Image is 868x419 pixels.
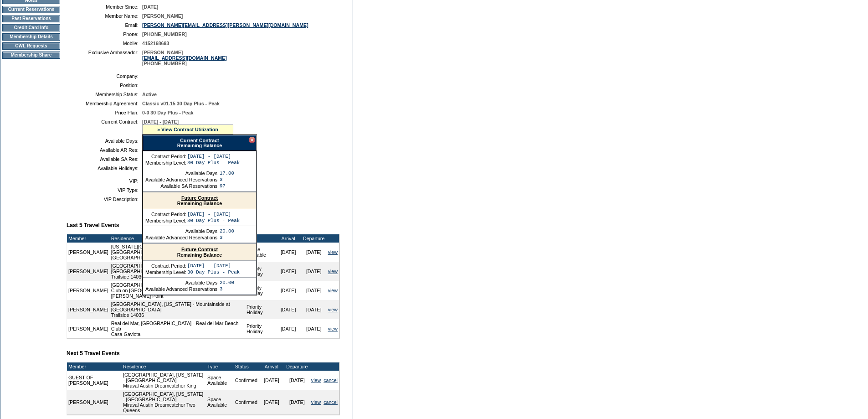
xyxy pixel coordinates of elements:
[324,378,338,383] a: cancel
[142,101,220,106] span: Classic v01.15 30 Day Plus - Peak
[122,362,206,371] td: Residence
[142,119,179,124] span: [DATE] - [DATE]
[145,218,186,223] td: Membership Level:
[67,362,119,371] td: Member
[67,222,119,228] b: Last 5 Travel Events
[234,371,259,390] td: Confirmed
[145,183,219,189] td: Available SA Reservations:
[143,192,256,209] div: Remaining Balance
[142,50,227,66] span: [PERSON_NAME] [PHONE_NUMBER]
[301,234,327,243] td: Departure
[311,399,321,405] a: view
[110,243,245,262] td: [US_STATE][GEOGRAPHIC_DATA], [US_STATE][GEOGRAPHIC_DATA] [GEOGRAPHIC_DATA]
[67,319,110,338] td: [PERSON_NAME]
[142,13,183,19] span: [PERSON_NAME]
[145,171,219,176] td: Available Days:
[245,281,276,300] td: Priority Holiday
[276,300,301,319] td: [DATE]
[311,378,321,383] a: view
[67,350,120,357] b: Next 5 Travel Events
[67,262,110,281] td: [PERSON_NAME]
[70,187,139,193] td: VIP Type:
[328,307,338,312] a: view
[2,42,60,50] td: CWL Requests
[2,24,60,31] td: Credit Card Info
[145,154,186,159] td: Contract Period:
[110,300,245,319] td: [GEOGRAPHIC_DATA], [US_STATE] - Mountainside at [GEOGRAPHIC_DATA] Trailside 14036
[145,263,186,269] td: Contract Period:
[70,83,139,88] td: Position:
[276,281,301,300] td: [DATE]
[145,286,219,292] td: Available Advanced Reservations:
[181,195,218,201] a: Future Contract
[276,319,301,338] td: [DATE]
[284,371,310,390] td: [DATE]
[122,371,206,390] td: [GEOGRAPHIC_DATA], [US_STATE] - [GEOGRAPHIC_DATA] Miraval Austin Dreamcatcher King
[67,243,110,262] td: [PERSON_NAME]
[2,6,60,13] td: Current Reservations
[187,212,240,217] td: [DATE] - [DATE]
[157,127,218,132] a: » View Contract Utilization
[181,247,218,252] a: Future Contract
[70,31,139,37] td: Phone:
[110,281,245,300] td: [GEOGRAPHIC_DATA], [GEOGRAPHIC_DATA] - The Abaco Club on [GEOGRAPHIC_DATA] [PERSON_NAME] Point
[70,110,139,115] td: Price Plan:
[328,269,338,274] a: view
[324,399,338,405] a: cancel
[143,244,256,261] div: Remaining Balance
[70,156,139,162] td: Available SA Res:
[245,319,276,338] td: Priority Holiday
[301,319,327,338] td: [DATE]
[2,33,60,41] td: Membership Details
[142,55,227,61] a: [EMAIL_ADDRESS][DOMAIN_NAME]
[276,234,301,243] td: Arrival
[259,371,284,390] td: [DATE]
[122,390,206,414] td: [GEOGRAPHIC_DATA], [US_STATE] - [GEOGRAPHIC_DATA] Miraval Austin Dreamcatcher Two Queens
[142,4,158,10] span: [DATE]
[284,362,310,371] td: Departure
[145,212,186,217] td: Contract Period:
[142,22,308,28] a: [PERSON_NAME][EMAIL_ADDRESS][PERSON_NAME][DOMAIN_NAME]
[2,15,60,22] td: Past Reservations
[220,235,234,240] td: 3
[328,249,338,255] a: view
[259,362,284,371] td: Arrival
[187,160,240,166] td: 30 Day Plus - Peak
[206,390,234,414] td: Space Available
[70,50,139,66] td: Exclusive Ambassador:
[187,218,240,223] td: 30 Day Plus - Peak
[220,286,234,292] td: 3
[70,73,139,79] td: Company:
[301,243,327,262] td: [DATE]
[70,197,139,202] td: VIP Description:
[276,243,301,262] td: [DATE]
[245,300,276,319] td: Priority Holiday
[180,138,219,143] a: Current Contract
[245,243,276,262] td: Space Available
[145,177,219,182] td: Available Advanced Reservations:
[234,362,259,371] td: Status
[70,166,139,171] td: Available Holidays:
[234,390,259,414] td: Confirmed
[284,390,310,414] td: [DATE]
[206,362,234,371] td: Type
[220,177,234,182] td: 3
[328,326,338,331] a: view
[245,234,276,243] td: Type
[110,319,245,338] td: Real del Mar, [GEOGRAPHIC_DATA] - Real del Mar Beach Club Casa Gaviota
[187,269,240,275] td: 30 Day Plus - Peak
[220,171,234,176] td: 17.00
[67,281,110,300] td: [PERSON_NAME]
[110,262,245,281] td: [GEOGRAPHIC_DATA], [US_STATE] - Mountainside at [GEOGRAPHIC_DATA] Trailside 14036
[187,154,240,159] td: [DATE] - [DATE]
[70,178,139,184] td: VIP:
[301,300,327,319] td: [DATE]
[70,92,139,97] td: Membership Status:
[245,262,276,281] td: Priority Holiday
[145,269,186,275] td: Membership Level:
[70,41,139,46] td: Mobile:
[70,13,139,19] td: Member Name:
[145,280,219,285] td: Available Days:
[328,288,338,293] a: view
[143,135,257,151] div: Remaining Balance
